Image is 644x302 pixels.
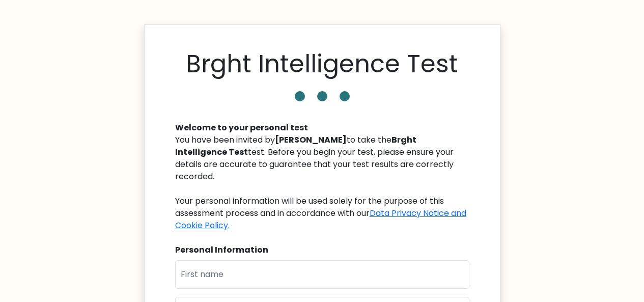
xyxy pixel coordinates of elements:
div: Welcome to your personal test [175,122,469,134]
input: First name [175,260,469,289]
div: You have been invited by to take the test. Before you begin your test, please ensure your details... [175,134,469,232]
h1: Brght Intelligence Test [186,49,458,79]
div: Personal Information [175,244,469,256]
a: Data Privacy Notice and Cookie Policy. [175,207,466,231]
b: [PERSON_NAME] [275,134,347,146]
b: Brght Intelligence Test [175,134,416,158]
